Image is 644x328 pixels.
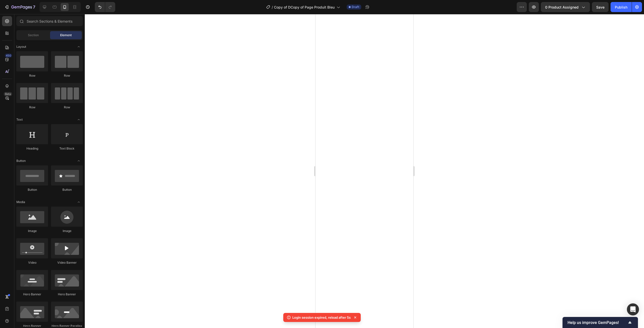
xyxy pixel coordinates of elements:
span: Toggle open [75,43,83,51]
div: Undo/Redo [95,2,115,12]
span: Toggle open [75,157,83,165]
div: Row [16,105,48,110]
div: Image [16,229,48,233]
div: Video Banner [51,260,83,265]
p: Login session expired, reload after 5s [292,315,351,320]
button: 7 [2,2,37,12]
div: Open Intercom Messenger [627,303,639,315]
span: Help us improve GemPages! [568,320,627,325]
div: Row [16,73,48,78]
button: Publish [611,2,632,12]
span: / [272,5,273,10]
span: Element [60,33,72,37]
div: Image [51,229,83,233]
div: Beta [4,92,12,96]
div: Hero Banner [16,292,48,297]
div: Hero Banner [51,292,83,297]
span: Copy of DCopy of Page Produit Bleu [274,5,335,10]
div: Heading [16,146,48,151]
span: 0 product assigned [545,5,579,10]
div: Video [16,260,48,265]
span: Text [16,117,23,122]
span: Button [16,159,26,163]
span: Layout [16,44,26,49]
div: Button [16,188,48,192]
div: Text Block [51,146,83,151]
span: Media [16,200,25,204]
div: Row [51,73,83,78]
span: Draft [352,5,359,9]
button: Save [592,2,609,12]
div: Button [51,188,83,192]
button: 0 product assigned [541,2,590,12]
p: 7 [33,4,35,10]
div: Row [51,105,83,110]
span: Save [596,5,605,9]
button: Show survey - Help us improve GemPages! [568,319,633,325]
div: Publish [615,5,627,10]
div: 450 [5,54,12,58]
input: Search Sections & Elements [16,16,83,26]
span: Toggle open [75,198,83,206]
span: Toggle open [75,116,83,124]
iframe: Design area [315,14,413,328]
span: Section [28,33,39,37]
